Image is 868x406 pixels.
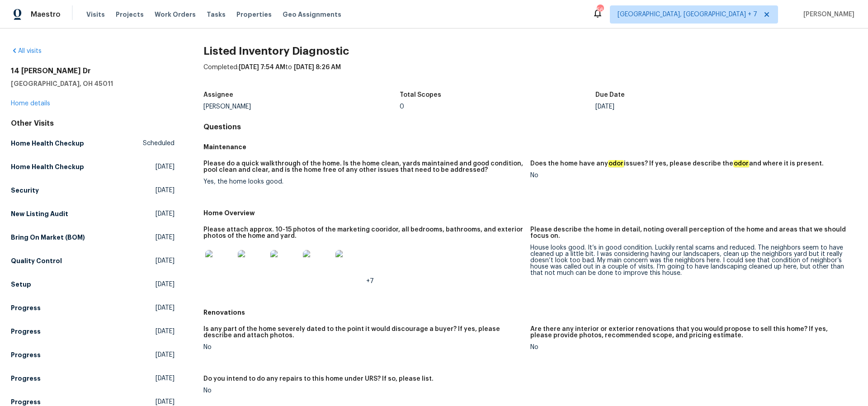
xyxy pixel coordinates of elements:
div: [PERSON_NAME] [203,104,400,110]
h5: Bring On Market (BOM) [11,233,85,242]
span: [DATE] [156,350,175,359]
h5: Home Overview [203,208,857,217]
span: [DATE] [156,303,175,312]
span: Visits [86,10,105,19]
h5: Does the home have any issues? If yes, please describe the and where it is present. [530,161,824,167]
a: Quality Control[DATE] [11,253,175,269]
h5: Progress [11,303,41,312]
div: No [530,172,850,179]
h5: [GEOGRAPHIC_DATA], OH 45011 [11,79,175,88]
a: Progress[DATE] [11,347,175,363]
h5: Assignee [203,92,233,98]
a: New Listing Audit[DATE] [11,206,175,222]
h5: Quality Control [11,256,62,265]
span: [GEOGRAPHIC_DATA], [GEOGRAPHIC_DATA] + 7 [618,10,757,19]
a: Progress[DATE] [11,300,175,316]
h2: 14 [PERSON_NAME] Dr [11,66,175,76]
a: Bring On Market (BOM)[DATE] [11,229,175,245]
span: Projects [116,10,144,19]
span: Work Orders [155,10,196,19]
span: [DATE] 7:54 AM [239,64,285,71]
a: Security[DATE] [11,182,175,198]
span: Properties [236,10,272,19]
div: No [203,344,523,350]
h2: Listed Inventory Diagnostic [203,47,857,56]
h5: Do you intend to do any repairs to this home under URS? If so, please list. [203,376,434,382]
span: [DATE] [156,256,175,265]
div: Other Visits [11,119,175,128]
h5: Progress [11,327,41,336]
em: odor [733,160,749,167]
span: [DATE] [156,186,175,195]
em: odor [608,160,624,167]
a: Progress[DATE] [11,370,175,387]
span: [DATE] 8:26 AM [294,64,341,71]
h5: Setup [11,280,31,289]
span: +7 [366,278,374,284]
a: All visits [11,48,42,54]
a: Setup[DATE] [11,276,175,293]
h5: Total Scopes [400,92,441,98]
span: Scheduled [143,139,175,148]
div: No [530,344,850,350]
span: Tasks [207,11,226,18]
span: [DATE] [156,209,175,218]
h5: Please do a quick walkthrough of the home. Is the home clean, yards maintained and good condition... [203,161,523,173]
h5: Progress [11,374,41,383]
div: 0 [400,104,596,110]
h5: Please describe the home in detail, noting overall perception of the home and areas that we shoul... [530,227,850,239]
a: Home Health CheckupScheduled [11,135,175,151]
a: Home Health Checkup[DATE] [11,159,175,175]
h5: Home Health Checkup [11,162,84,171]
div: Completed: to [203,63,857,86]
span: [PERSON_NAME] [800,10,854,19]
h5: Maintenance [203,142,857,151]
h5: Please attach approx. 10-15 photos of the marketing cooridor, all bedrooms, bathrooms, and exteri... [203,227,523,239]
h5: New Listing Audit [11,209,68,218]
span: [DATE] [156,280,175,289]
span: [DATE] [156,233,175,242]
span: [DATE] [156,374,175,383]
div: Yes, the home looks good. [203,179,523,185]
h5: Security [11,186,39,195]
h5: Is any part of the home severely dated to the point it would discourage a buyer? If yes, please d... [203,326,523,339]
h5: Are there any interior or exterior renovations that you would propose to sell this home? If yes, ... [530,326,850,339]
span: Geo Assignments [283,10,341,19]
a: Home details [11,100,50,107]
h4: Questions [203,123,857,132]
span: [DATE] [156,162,175,171]
h5: Progress [11,350,41,359]
div: 56 [597,5,603,14]
div: [DATE] [595,104,792,110]
h5: Home Health Checkup [11,139,84,148]
h5: Due Date [595,92,625,98]
h5: Renovations [203,308,857,317]
a: Progress[DATE] [11,323,175,340]
div: House looks good. It’s in good condition. Luckily rental scams and reduced. The neighbors seem to... [530,245,850,276]
div: No [203,387,523,394]
span: [DATE] [156,327,175,336]
span: Maestro [31,10,61,19]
